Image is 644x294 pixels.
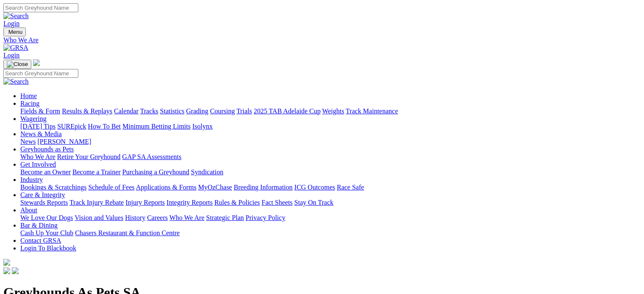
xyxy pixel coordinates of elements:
a: Get Involved [20,161,56,168]
img: Close [7,61,28,68]
a: We Love Our Dogs [20,214,73,221]
a: Contact GRSA [20,237,61,244]
a: Coursing [210,107,235,115]
a: Fields & Form [20,107,60,115]
a: Careers [147,214,168,221]
a: Isolynx [192,123,213,130]
div: Get Involved [20,168,641,176]
div: Wagering [20,123,641,130]
a: Privacy Policy [246,214,285,221]
a: Strategic Plan [206,214,244,221]
a: Become an Owner [20,168,71,176]
a: Industry [20,176,43,183]
a: GAP SA Assessments [122,153,182,160]
img: logo-grsa-white.png [33,59,40,66]
a: Retire Your Greyhound [57,153,121,160]
a: [DATE] Tips [20,123,55,130]
a: Login [3,20,19,27]
a: [PERSON_NAME] [37,138,91,145]
a: Vision and Values [75,214,123,221]
img: logo-grsa-white.png [3,259,10,266]
a: Breeding Information [234,184,293,191]
a: Login To Blackbook [20,245,76,252]
span: Menu [8,29,22,35]
a: Schedule of Fees [88,184,134,191]
a: Racing [20,100,39,107]
a: Stay On Track [294,199,333,206]
a: Become a Trainer [72,168,121,176]
a: Purchasing a Greyhound [122,168,189,176]
a: Home [20,92,37,99]
a: Chasers Restaurant & Function Centre [75,229,180,236]
a: Care & Integrity [20,191,65,198]
a: Bookings & Scratchings [20,184,86,191]
div: Bar & Dining [20,229,641,237]
a: Injury Reports [125,199,165,206]
a: Stewards Reports [20,199,68,206]
a: Grading [186,107,208,115]
a: Integrity Reports [166,199,213,206]
a: Calendar [114,107,138,115]
img: facebook.svg [3,267,10,274]
div: Racing [20,107,641,115]
a: News [20,138,36,145]
a: Bar & Dining [20,222,58,229]
div: Greyhounds as Pets [20,153,641,161]
div: News & Media [20,138,641,146]
a: Cash Up Your Club [20,229,73,236]
a: About [20,206,37,214]
img: Search [3,78,29,85]
a: Who We Are [169,214,205,221]
input: Search [3,69,78,78]
a: Login [3,52,19,59]
a: Track Maintenance [346,107,398,115]
a: Race Safe [337,184,364,191]
div: Care & Integrity [20,199,641,206]
button: Toggle navigation [3,60,31,69]
a: MyOzChase [198,184,232,191]
a: ICG Outcomes [294,184,335,191]
a: Results & Replays [62,107,112,115]
a: Statistics [160,107,185,115]
img: Search [3,12,29,20]
div: About [20,214,641,222]
a: History [125,214,145,221]
a: Greyhounds as Pets [20,146,74,153]
a: Weights [322,107,344,115]
a: Fact Sheets [262,199,293,206]
button: Toggle navigation [3,27,26,36]
img: twitter.svg [12,267,19,274]
a: 2025 TAB Adelaide Cup [254,107,321,115]
img: GRSA [3,44,28,52]
a: How To Bet [88,123,121,130]
a: Track Injury Rebate [69,199,124,206]
a: Minimum Betting Limits [122,123,191,130]
a: Tracks [140,107,158,115]
a: News & Media [20,130,62,137]
div: Industry [20,184,641,191]
a: Syndication [191,168,223,176]
a: Who We Are [20,153,55,160]
a: Rules & Policies [214,199,260,206]
input: Search [3,3,78,12]
a: Trials [236,107,252,115]
a: Who We Are [3,36,641,44]
a: Wagering [20,115,47,122]
a: Applications & Forms [136,184,196,191]
a: SUREpick [57,123,86,130]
